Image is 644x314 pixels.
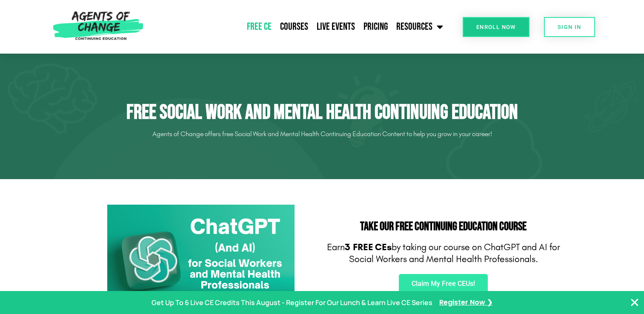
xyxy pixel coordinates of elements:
[544,17,595,37] a: SIGN IN
[412,280,475,287] span: Claim My Free CEUs!
[84,100,561,125] h1: Free Social Work and Mental Health Continuing Education
[392,16,447,37] a: Resources
[463,17,530,37] a: Enroll Now
[276,16,312,37] a: Courses
[147,16,448,37] nav: Menu
[399,274,488,294] a: Claim My Free CEUs!
[359,16,392,37] a: Pricing
[476,24,516,30] span: Enroll Now
[243,16,276,37] a: Free CE
[558,24,581,30] span: SIGN IN
[630,297,640,308] button: Close Banner
[312,16,359,37] a: Live Events
[84,127,561,141] p: Agents of Change offers free Social Work and Mental Health Continuing Education Content to help y...
[345,242,392,253] b: 3 FREE CEs
[326,221,561,233] h2: Take Our FREE Continuing Education Course
[439,297,492,309] a: Register Now ❯
[326,241,561,265] p: Earn by taking our course on ChatGPT and AI for Social Workers and Mental Health Professionals.
[152,297,432,309] p: Get Up To 6 Live CE Credits This August - Register For Our Lunch & Learn Live CE Series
